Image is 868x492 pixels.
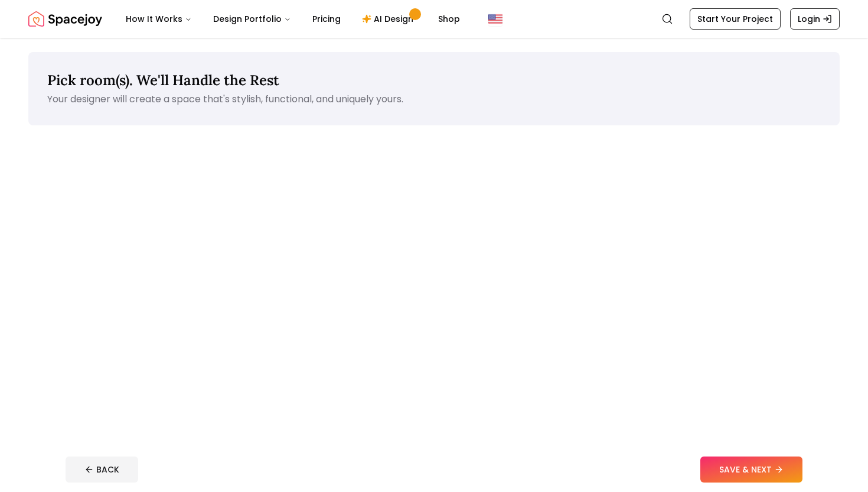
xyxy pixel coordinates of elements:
[204,7,301,31] button: Design Portfolio
[488,12,502,26] img: United States
[28,7,102,31] img: Spacejoy Logo
[353,7,426,31] a: AI Design
[700,457,802,483] button: SAVE & NEXT
[47,71,279,89] span: Pick room(s). We'll Handle the Rest
[47,92,821,106] p: Your designer will create a space that's stylish, functional, and uniquely yours.
[28,7,102,31] a: Spacejoy
[116,7,201,31] button: How It Works
[790,8,840,30] a: Login
[66,457,138,483] button: BACK
[690,8,781,30] a: Start Your Project
[116,7,469,31] nav: Main
[429,7,469,31] a: Shop
[303,7,350,31] a: Pricing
